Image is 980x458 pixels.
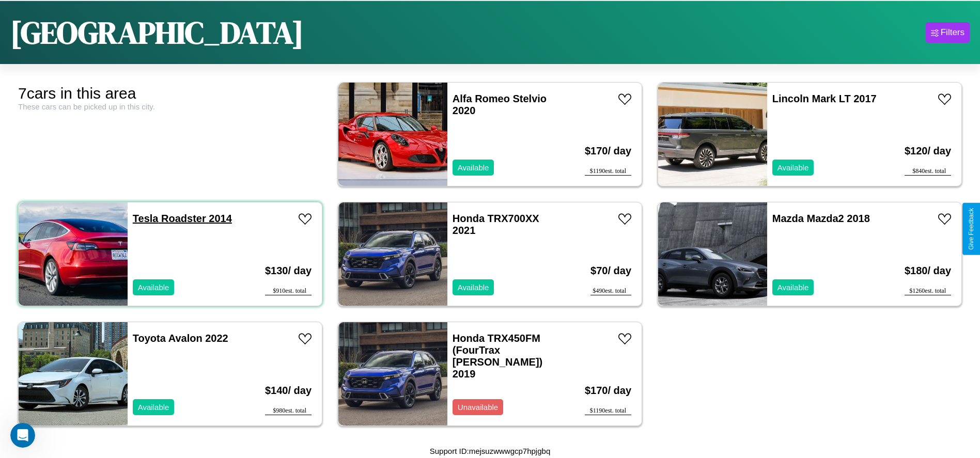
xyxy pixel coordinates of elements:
[905,135,951,167] h3: $ 120 / day
[458,280,489,294] p: Available
[458,161,489,175] p: Available
[905,255,951,287] h3: $ 180 / day
[10,11,304,54] h1: [GEOGRAPHIC_DATA]
[453,93,547,116] a: Alfa Romeo Stelvio 2020
[138,400,169,414] p: Available
[10,423,35,448] iframe: Intercom live chat
[968,208,975,250] div: Give Feedback
[926,22,970,43] button: Filters
[133,333,228,344] a: Toyota Avalon 2022
[453,333,542,380] a: Honda TRX450FM (FourTrax [PERSON_NAME]) 2019
[265,407,312,415] div: $ 980 est. total
[585,167,631,176] div: $ 1190 est. total
[772,213,870,224] a: Mazda Mazda2 2018
[905,287,951,295] div: $ 1260 est. total
[458,400,498,414] p: Unavailable
[265,374,312,407] h3: $ 140 / day
[585,135,631,167] h3: $ 170 / day
[585,407,631,415] div: $ 1190 est. total
[585,374,631,407] h3: $ 170 / day
[138,280,169,294] p: Available
[777,280,809,294] p: Available
[590,255,631,287] h3: $ 70 / day
[772,93,877,104] a: Lincoln Mark LT 2017
[430,444,550,458] p: Support ID: mejsuzwwwgcp7hpjgbq
[265,255,312,287] h3: $ 130 / day
[941,27,965,38] div: Filters
[590,287,631,295] div: $ 490 est. total
[265,287,312,295] div: $ 910 est. total
[905,167,951,176] div: $ 840 est. total
[133,213,232,224] a: Tesla Roadster 2014
[18,102,322,111] div: These cars can be picked up in this city.
[777,161,809,175] p: Available
[18,85,322,102] div: 7 cars in this area
[453,213,539,236] a: Honda TRX700XX 2021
